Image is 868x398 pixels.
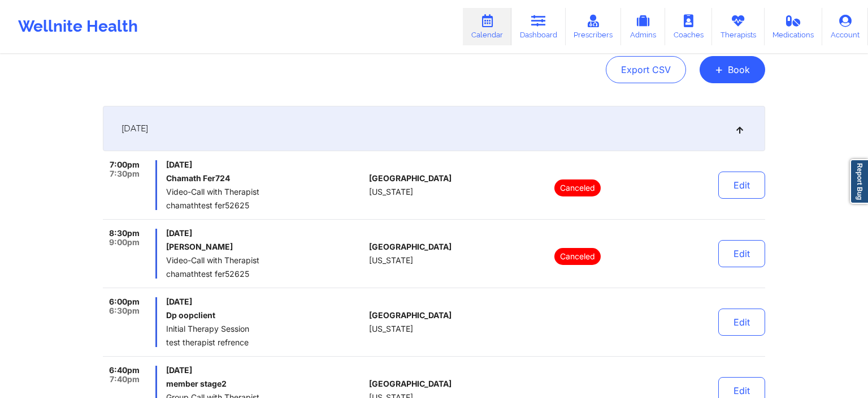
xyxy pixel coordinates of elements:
[700,56,765,83] button: +Book
[109,366,140,375] span: 6:40pm
[718,172,765,199] button: Edit
[166,174,364,183] h6: Chamath Fer724
[110,375,140,384] span: 7:40pm
[369,242,452,251] span: [GEOGRAPHIC_DATA]
[166,160,364,169] span: [DATE]
[166,338,364,347] span: test therapist refrence
[109,238,140,247] span: 9:00pm
[621,8,665,45] a: Admins
[765,8,823,45] a: Medications
[665,8,712,45] a: Coaches
[109,229,140,238] span: 8:30pm
[369,256,413,265] span: [US_STATE]
[850,159,868,204] a: Report Bug
[369,324,413,333] span: [US_STATE]
[166,242,364,251] h6: [PERSON_NAME]
[718,309,765,336] button: Edit
[166,256,364,265] span: Video-Call with Therapist
[511,8,566,45] a: Dashboard
[109,306,140,315] span: 6:30pm
[463,8,511,45] a: Calendar
[606,56,686,83] button: Export CSV
[166,366,364,375] span: [DATE]
[369,379,452,388] span: [GEOGRAPHIC_DATA]
[369,311,452,320] span: [GEOGRAPHIC_DATA]
[718,240,765,267] button: Edit
[166,311,364,320] h6: Dp oopclient
[166,297,364,306] span: [DATE]
[166,324,364,333] span: Initial Therapy Session
[166,269,364,279] span: chamathtest fer52625
[369,174,452,183] span: [GEOGRAPHIC_DATA]
[110,169,140,178] span: 7:30pm
[166,229,364,238] span: [DATE]
[822,8,868,45] a: Account
[166,187,364,196] span: Video-Call with Therapist
[110,160,140,169] span: 7:00pm
[566,8,622,45] a: Prescribers
[554,179,601,196] p: Canceled
[554,248,601,265] p: Canceled
[166,379,364,388] h6: member stage2
[715,66,723,72] span: +
[712,8,765,45] a: Therapists
[109,297,140,306] span: 6:00pm
[166,201,364,210] span: chamathtest fer52625
[121,123,148,134] span: [DATE]
[369,187,413,196] span: [US_STATE]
